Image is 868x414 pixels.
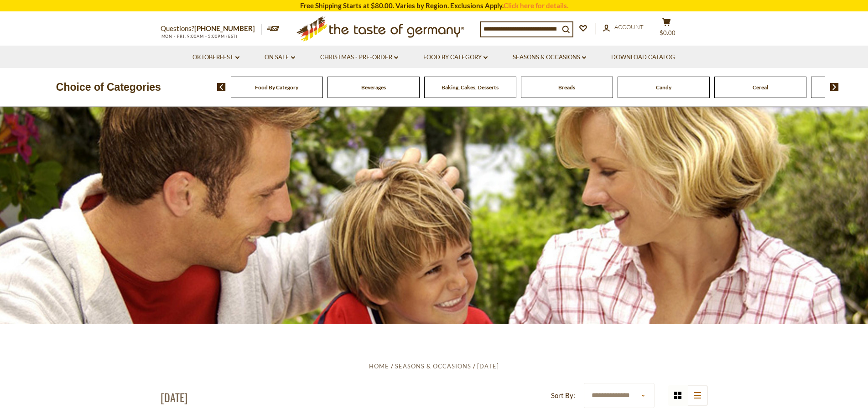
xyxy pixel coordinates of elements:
a: Baking, Cakes, Desserts [442,84,499,91]
a: Download Catalog [611,52,675,62]
a: Food By Category [255,84,298,91]
span: MON - FRI, 9:00AM - 5:00PM (EST) [161,34,238,39]
button: $0.00 [653,18,681,41]
a: Home [369,362,389,370]
a: Food By Category [423,52,488,62]
a: Account [603,22,644,32]
label: Sort By: [551,390,575,401]
a: Breads [558,84,575,91]
a: [PHONE_NUMBER] [194,24,255,32]
img: next arrow [830,83,839,91]
a: On Sale [265,52,295,62]
a: Click here for details. [504,1,568,10]
a: Seasons & Occasions [395,362,471,370]
a: Beverages [361,84,386,91]
a: [DATE] [477,362,499,370]
a: Seasons & Occasions [513,52,586,62]
a: Oktoberfest [192,52,239,62]
a: Cereal [753,84,768,91]
p: Questions? [161,23,262,35]
span: $0.00 [660,29,676,36]
a: Candy [656,84,671,91]
a: Christmas - PRE-ORDER [320,52,398,62]
img: previous arrow [217,83,226,91]
h1: [DATE] [161,390,187,404]
span: Account [614,23,644,31]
